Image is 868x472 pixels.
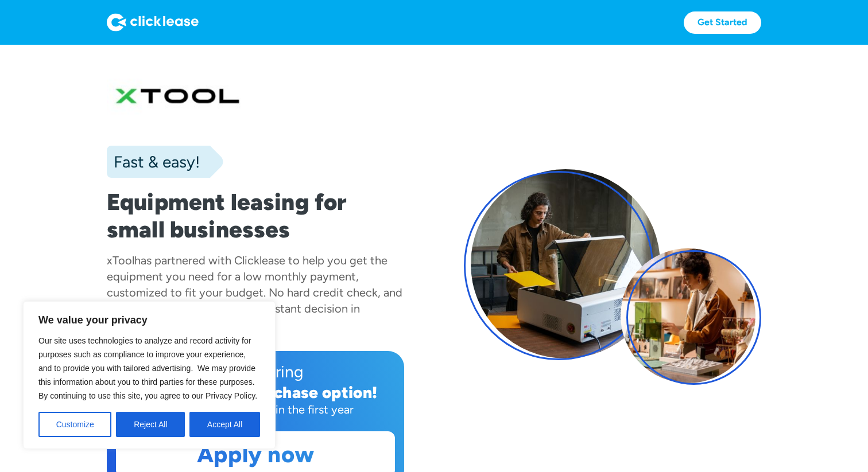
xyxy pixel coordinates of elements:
[107,188,404,243] h1: Equipment leasing for small businesses
[38,313,260,327] p: We value your privacy
[684,11,761,34] a: Get Started
[116,412,185,437] button: Reject All
[38,412,111,437] button: Customize
[107,13,199,32] img: Logo
[204,383,377,402] div: early purchase option!
[107,253,134,267] div: xTool
[189,412,260,437] button: Accept All
[38,336,257,400] span: Our site uses technologies to analyze and record activity for purposes such as compliance to impr...
[107,253,402,331] div: has partnered with Clicklease to help you get the equipment you need for a low monthly payment, c...
[23,301,276,449] div: We value your privacy
[107,150,200,173] div: Fast & easy!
